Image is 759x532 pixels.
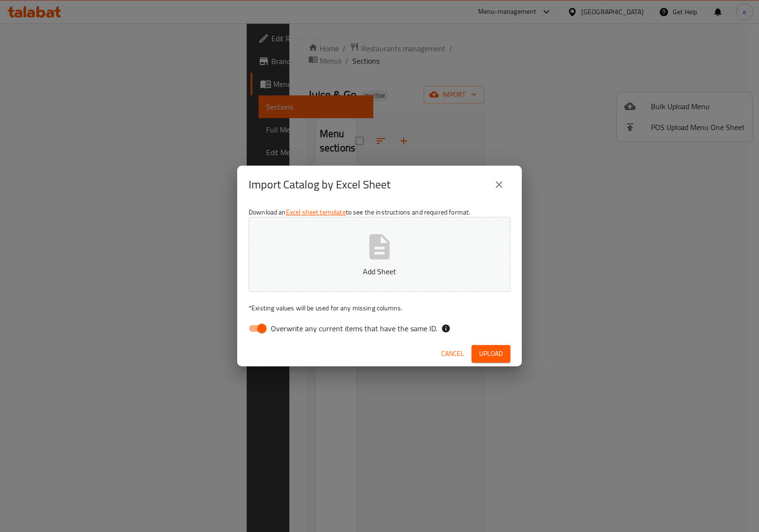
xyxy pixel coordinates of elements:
span: Overwrite any current items that have the same ID. [271,323,437,334]
button: Upload [472,345,510,363]
p: Existing values will be used for any missing columns. [249,303,510,313]
a: Excel sheet template [286,206,346,218]
div: Download an to see the instructions and required format. [237,204,522,341]
span: Cancel [441,348,464,360]
button: Add Sheet [249,217,510,292]
button: Cancel [437,345,468,363]
p: Add Sheet [263,266,496,277]
span: Upload [479,348,503,360]
svg: If the overwrite option isn't selected, then the items that match an existing ID will be ignored ... [441,324,451,333]
h2: Import Catalog by Excel Sheet [249,177,390,192]
button: close [488,173,510,196]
